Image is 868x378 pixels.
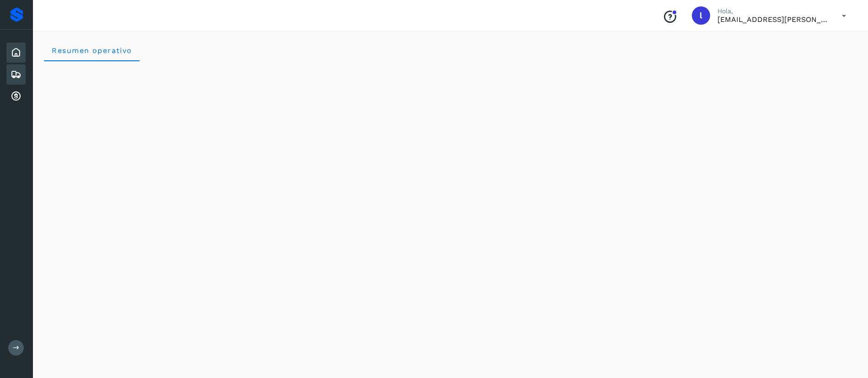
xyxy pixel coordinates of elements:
p: Hola, [717,7,827,15]
div: Embarques [6,64,26,85]
div: Inicio [6,43,26,63]
span: Resumen operativo [51,46,132,55]
div: Cuentas por cobrar [6,86,26,106]
p: lauraamalia.castillo@xpertal.com [717,15,827,24]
